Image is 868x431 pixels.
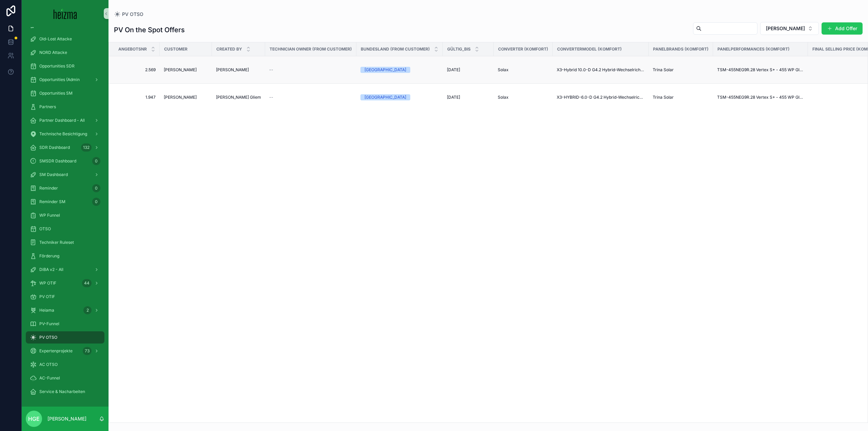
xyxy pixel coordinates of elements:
a: WP Funnel [26,209,104,221]
a: Reminder SM0 [26,196,104,208]
a: [DATE] [447,67,490,73]
span: X3-HYBRID-6.0-D G4.2 Hybrid-Wechselrichter [557,95,645,100]
span: Opportunities SM [39,91,73,96]
a: 2.569 [117,67,156,73]
span: Trina Solar [653,95,674,100]
span: Old-Lost Attacke [39,36,72,42]
span: Expertenprojekte [39,348,73,354]
span: Förderung [39,253,59,259]
span: Bundesland (from customer) [361,46,430,52]
span: PanelBrands (Komfort) [653,46,709,52]
a: Opportunities SM [26,87,104,99]
a: SM Dashboard [26,169,104,181]
a: PV OTSO [114,11,143,18]
span: WP OTIF [39,280,56,286]
span: Service & Nacharbeiten [39,389,85,394]
span: -- [269,67,273,73]
h1: PV On the Spot Offers [114,25,185,35]
span: PV OTIF [39,294,55,299]
span: Trina Solar [653,67,674,73]
div: 44 [82,279,92,287]
a: PV OTSO [26,331,104,344]
div: 0 [92,184,100,192]
button: Select Button [760,22,819,35]
a: PV OTIF [26,291,104,303]
span: Converter (Komfort) [498,46,548,52]
span: Techniker Ruleset [39,240,74,245]
a: Solax [498,67,549,73]
span: [PERSON_NAME] [216,67,249,73]
a: -- [269,67,352,73]
a: Opportunities SDR [26,60,104,72]
div: 132 [81,143,92,152]
span: Reminder [39,185,58,191]
span: Heiama [39,308,54,313]
span: Customer [164,46,188,52]
a: 1.947 [117,95,156,100]
a: X3-Hybrid 10.0-D G4.2 Hybrid-Wechselrichter [557,67,645,73]
a: TSM-455NEG9R.28 Vertex S+ - 455 WP Glas-Glas [717,67,804,73]
span: SMSDR Dashboard [39,158,76,164]
a: Partner Dashboard - All [26,114,104,126]
span: Solax [498,95,509,100]
a: [PERSON_NAME] Gliem [216,95,261,100]
a: Service & Nacharbeiten [26,386,104,398]
span: AC OTSO [39,362,58,367]
a: Förderung [26,250,104,262]
a: Heiama2 [26,304,104,316]
a: Reminder0 [26,182,104,194]
a: SDR Dashboard132 [26,141,104,154]
img: App logo [54,8,77,19]
span: Opportunities (Admin [39,77,80,82]
a: Old-Lost Attacke [26,33,104,45]
span: Technician Owner (from customer) [270,46,352,52]
a: [PERSON_NAME] [164,67,208,73]
a: AC OTSO [26,358,104,371]
span: [PERSON_NAME] [164,67,197,73]
a: DiBA v2 - All [26,263,104,276]
a: WP OTIF44 [26,277,104,289]
a: Techniker Ruleset [26,236,104,249]
span: Reminder SM [39,199,65,204]
span: PV OTSO [122,11,143,18]
a: OTSO [26,223,104,235]
span: Partner Dashboard - All [39,118,85,123]
a: Technische Besichtigung [26,128,104,140]
span: PanelPerformances (Komfort) [717,46,790,52]
div: [GEOGRAPHIC_DATA] [364,94,406,100]
a: TSM-455NEG9R.28 Vertex S+ - 455 WP Glas-Glas [717,95,804,100]
a: AC-Funnel [26,372,104,384]
div: scrollable content [22,27,108,407]
a: Partners [26,101,104,113]
div: [GEOGRAPHIC_DATA] [364,67,406,73]
button: Add Offer [822,22,863,35]
span: [PERSON_NAME] [766,25,805,32]
span: [DATE] [447,95,460,100]
span: OTSO [39,226,51,232]
a: Opportunities (Admin [26,74,104,86]
a: [PERSON_NAME] [164,95,208,100]
a: Expertenprojekte73 [26,345,104,357]
span: [PERSON_NAME] [164,95,197,100]
a: [GEOGRAPHIC_DATA] [360,67,439,73]
span: SDR Dashboard [39,145,70,150]
div: 0 [92,198,100,206]
div: 0 [92,157,100,165]
span: Opportunities SDR [39,63,75,69]
a: -- [269,95,352,100]
span: PV OTSO [39,335,57,340]
div: 73 [83,347,92,355]
div: 2 [83,306,92,314]
span: HGE [28,415,40,423]
span: [DATE] [447,67,460,73]
span: AC-Funnel [39,375,60,381]
span: NORD Attacke [39,50,67,55]
a: Trina Solar [653,95,709,100]
span: Technische Besichtigung [39,131,87,137]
